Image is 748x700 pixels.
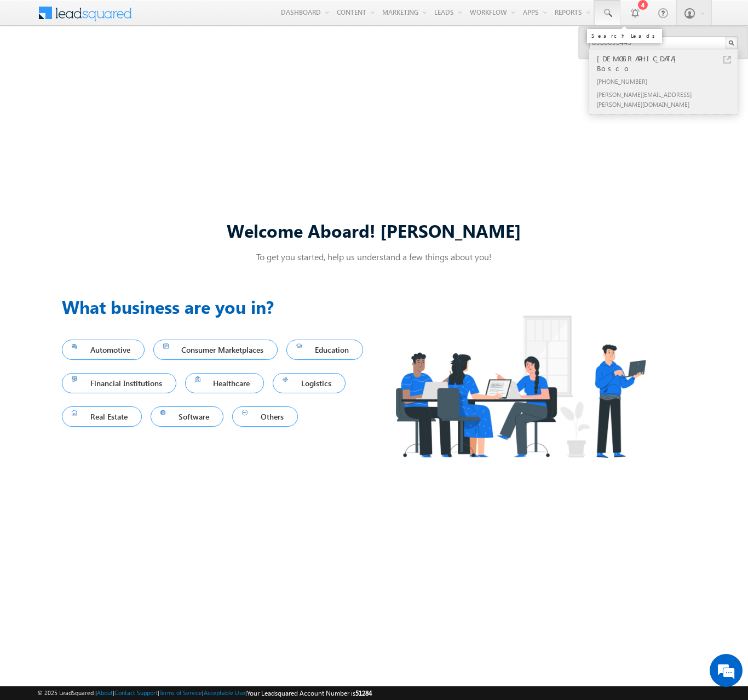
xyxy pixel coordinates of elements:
span: Financial Institutions [72,376,166,391]
span: © 2025 LeadSquared | | | | | [37,688,372,698]
span: Real Estate [72,409,132,424]
span: Others [242,409,288,424]
span: Education [296,342,353,357]
a: Acceptable Use [204,689,245,696]
span: Consumer Marketplaces [163,342,268,357]
h3: What business are you in? [62,294,374,320]
span: Healthcare [195,376,255,391]
p: To get you started, help us understand a few things about you! [62,251,686,262]
span: 51284 [355,689,372,697]
a: Contact Support [114,689,158,696]
div: [PHONE_NUMBER] [595,74,741,88]
div: [PERSON_NAME][EMAIL_ADDRESS][PERSON_NAME][DOMAIN_NAME] [595,88,741,111]
a: Terms of Service [159,689,202,696]
a: About [97,689,113,696]
span: Automotive [72,342,135,357]
div: [DEMOGRAPHIC_DATA] Bosco [595,53,741,74]
span: Logistics [283,376,336,391]
img: Industry.png [374,294,666,479]
span: Your Leadsquared Account Number is [247,689,372,697]
div: Search Leads [591,32,658,39]
span: Software [160,409,214,424]
div: Welcome Aboard! [PERSON_NAME] [62,219,686,242]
